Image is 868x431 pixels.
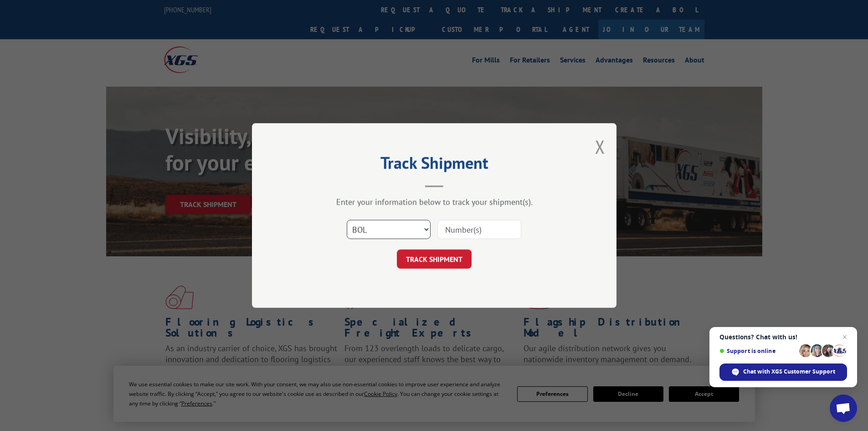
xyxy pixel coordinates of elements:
[595,135,605,159] button: Close modal
[719,348,796,354] span: Support is online
[298,197,571,207] div: Enter your information below to track your shipment(s).
[298,156,571,174] h2: Track Shipment
[437,220,521,239] input: Number(s)
[397,249,472,269] button: TRACK SHIPMENT
[839,332,850,343] span: Close chat
[743,368,835,376] span: Chat with XGS Customer Support
[719,363,847,381] div: Chat with XGS Customer Support
[830,395,857,422] div: Open chat
[719,333,847,341] span: Questions? Chat with us!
